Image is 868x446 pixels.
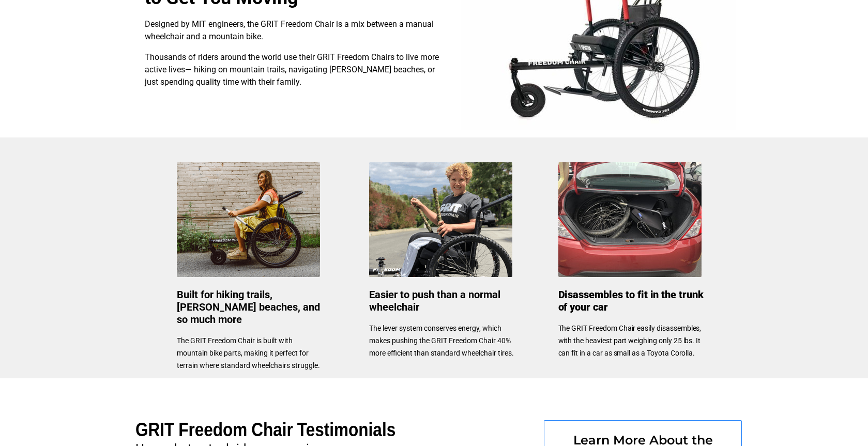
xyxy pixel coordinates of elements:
span: Built for hiking trails, [PERSON_NAME] beaches, and so much more [177,288,320,326]
span: Designed by MIT engineers, the GRIT Freedom Chair is a mix between a manual wheelchair and a moun... [145,19,434,41]
span: The lever system conserves energy, which makes pushing the GRIT Freedom Chair 40% more efficient ... [369,324,514,357]
span: GRIT Freedom Chair Testimonials [135,419,395,440]
span: Thousands of riders around the world use their GRIT Freedom Chairs to live more active lives— hik... [145,52,439,87]
span: Disassembles to fit in the trunk of your car [558,288,704,313]
input: Get more information [37,250,126,269]
span: The GRIT Freedom Chair is built with mountain bike parts, making it perfect for terrain where sta... [177,336,320,370]
span: Easier to push than a normal wheelchair [369,288,500,313]
span: The GRIT Freedom Chair easily disassembles, with the heaviest part weighing only 25 lbs. It can f... [558,324,702,357]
